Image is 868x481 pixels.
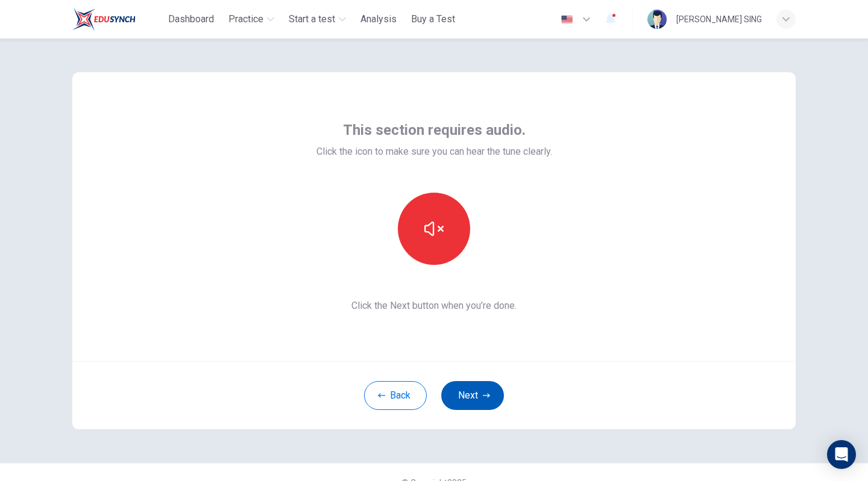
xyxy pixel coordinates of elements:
button: Back [364,381,427,410]
span: Start a test [289,12,335,26]
span: Click the icon to make sure you can hear the tune clearly. [316,144,552,159]
span: Buy a Test [411,12,455,26]
button: Practice [224,8,279,30]
span: Practice [228,12,263,26]
img: en [559,15,574,24]
div: Open Intercom Messenger [827,440,856,469]
span: Click the Next button when you’re done. [316,299,552,313]
button: Analysis [356,8,401,30]
button: Next [441,381,504,410]
div: [PERSON_NAME] SING [676,12,762,26]
span: Dashboard [168,12,214,26]
span: Analysis [360,12,397,26]
button: Buy a Test [406,8,460,30]
button: Start a test [284,8,351,30]
button: Dashboard [163,8,219,30]
img: ELTC logo [72,7,136,31]
img: Profile picture [647,10,667,29]
a: ELTC logo [72,7,163,31]
span: This section requires audio. [343,120,526,140]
